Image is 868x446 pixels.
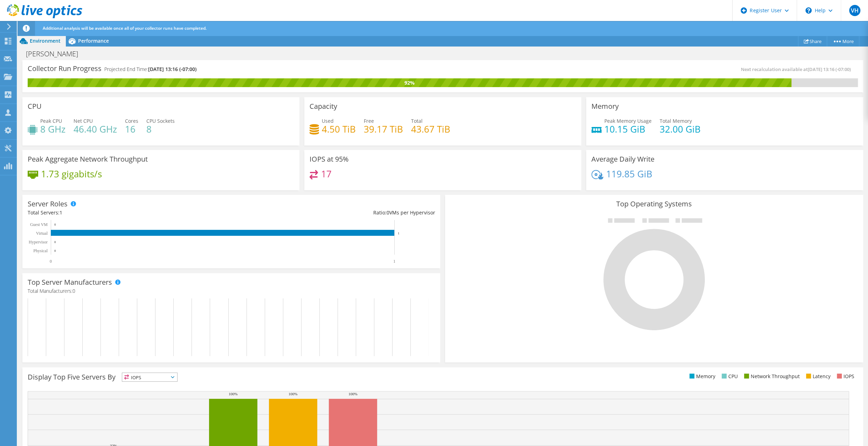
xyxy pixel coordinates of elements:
h3: Top Operating Systems [450,200,857,208]
text: 0 [50,259,52,264]
text: 100% [348,392,357,396]
span: Environment [30,37,61,44]
span: Additional analysis will be available once all of your collector runs have completed. [43,25,207,31]
h4: 10.15 GiB [604,125,652,133]
h3: Average Daily Write [591,155,654,163]
h3: Top Server Manufacturers [28,278,112,286]
li: IOPS [835,373,854,380]
span: Used [322,118,334,124]
span: IOPS [122,373,177,381]
span: 0 [386,209,389,216]
h4: 8 GHz [40,125,65,133]
h4: 17 [321,170,332,178]
span: [DATE] 13:16 (-07:00) [808,66,851,72]
li: Memory [688,373,715,380]
h3: Server Roles [28,200,68,208]
h3: Memory [591,102,619,110]
span: [DATE] 13:16 (-07:00) [148,66,196,72]
span: Peak CPU [40,118,62,124]
text: 0 [54,223,56,226]
text: Virtual [36,231,48,236]
h4: 8 [146,125,175,133]
h4: 4.50 TiB [322,125,356,133]
li: Latency [804,373,831,380]
h1: [PERSON_NAME] [23,50,89,58]
span: 1 [60,209,62,216]
span: Net CPU [74,118,93,124]
text: 0 [54,249,56,253]
h4: Total Manufacturers: [28,287,435,295]
h4: 39.17 TiB [364,125,403,133]
h3: Capacity [310,102,337,110]
div: Total Servers: [28,209,231,217]
li: CPU [720,373,738,380]
span: VH [849,5,860,16]
h4: 119.85 GiB [606,170,652,178]
text: Hypervisor [29,240,48,245]
text: 100% [289,392,298,396]
svg: \n [805,7,812,14]
span: Total Memory [660,118,692,124]
span: Performance [78,37,109,44]
text: 0 [54,240,56,244]
text: 100% [229,392,238,396]
h4: Projected End Time: [104,65,196,73]
h4: 46.40 GHz [74,125,117,133]
a: Share [798,36,827,47]
h3: Peak Aggregate Network Throughput [28,155,148,163]
li: Network Throughput [742,373,800,380]
span: Total [411,118,423,124]
span: Peak Memory Usage [604,118,652,124]
div: Ratio: VMs per Hypervisor [231,209,435,217]
h3: IOPS at 95% [310,155,349,163]
text: Physical [33,248,48,253]
h4: 1.73 gigabits/s [41,170,102,178]
h4: 43.67 TiB [411,125,450,133]
h4: 16 [125,125,138,133]
h3: CPU [28,102,42,110]
text: Guest VM [30,222,48,227]
span: Next recalculation available at [741,66,854,72]
a: More [827,36,859,47]
span: CPU Sockets [146,118,175,124]
h4: 32.00 GiB [660,125,701,133]
span: Cores [125,118,138,124]
span: 0 [72,288,75,294]
span: Free [364,118,374,124]
text: 1 [393,259,395,264]
div: 92% [28,79,791,87]
text: 1 [398,232,400,235]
